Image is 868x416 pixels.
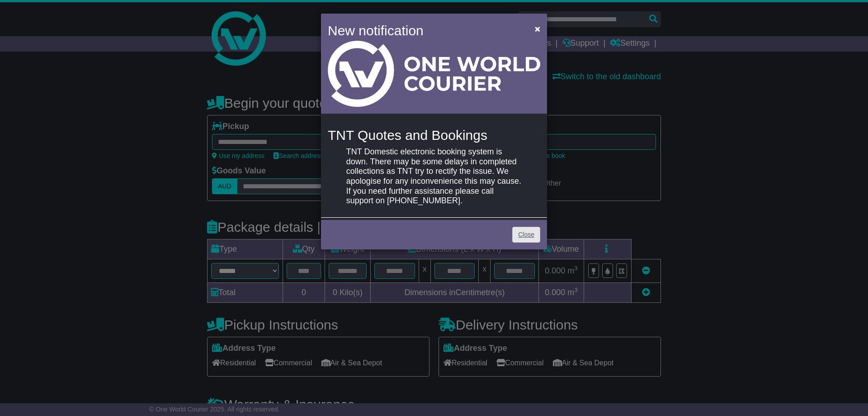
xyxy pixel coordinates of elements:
h4: New notification [328,20,522,41]
img: Light [328,41,540,107]
button: Close [530,19,545,38]
a: Close [512,227,540,243]
h4: TNT Quotes and Bookings [328,128,540,143]
span: × [535,24,540,34]
p: TNT Domestic electronic booking system is down. There may be some delays in completed collections... [346,147,522,206]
